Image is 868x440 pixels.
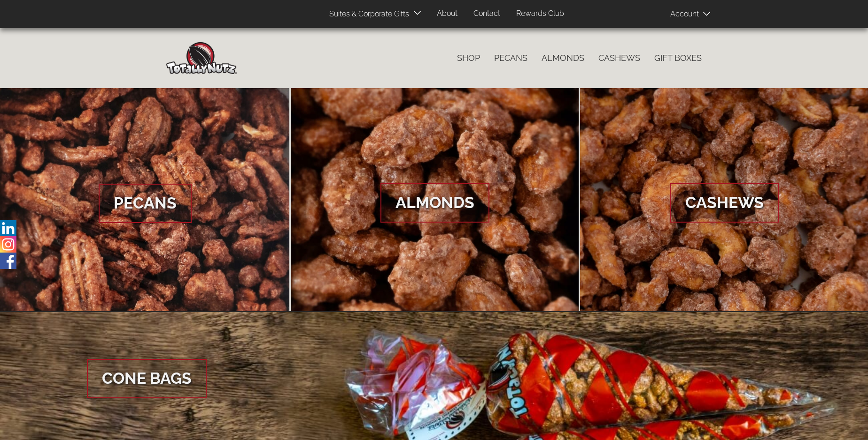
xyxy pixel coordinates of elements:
[509,5,571,23] a: Rewards Club
[647,48,709,68] a: Gift Boxes
[487,48,535,68] a: Pecans
[322,5,412,23] a: Suites & Corporate Gifts
[380,183,489,223] span: Almonds
[430,5,465,23] a: About
[166,42,237,74] img: Home
[450,48,487,68] a: Shop
[99,184,192,223] span: Pecans
[591,48,647,68] a: Cashews
[535,48,591,68] a: Almonds
[670,183,779,223] span: Cashews
[466,5,507,23] a: Contact
[291,88,579,312] a: Almonds
[87,359,207,398] span: Cone Bags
